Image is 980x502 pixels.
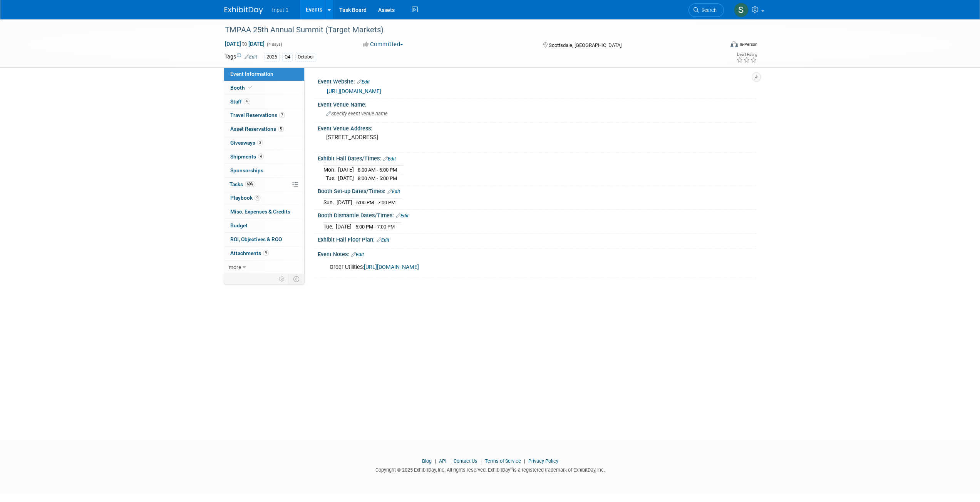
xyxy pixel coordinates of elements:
[318,99,756,108] div: Event Venue Name:
[255,195,260,201] span: 9
[224,164,304,177] a: Sponsorships
[734,3,749,17] img: Susan Stout
[736,53,757,57] div: Event Rating
[230,250,269,256] span: Attachments
[699,7,717,13] span: Search
[224,233,304,246] a: ROI, Objectives & ROO
[224,247,304,260] a: Attachments9
[323,166,338,174] td: Mon.
[257,140,263,145] span: 3
[739,42,757,47] div: In-Person
[485,458,521,464] a: Terms of Service
[248,85,252,90] i: Booth reservation complete
[222,23,712,37] div: TMPAA 25th Annual Summit (Target Markets)
[244,98,250,104] span: 4
[678,40,758,52] div: Event Format
[337,198,352,207] td: [DATE]
[377,237,389,243] a: Edit
[230,112,285,118] span: Travel Reservations
[338,166,354,174] td: [DATE]
[230,195,260,201] span: Playbook
[358,175,397,181] span: 8:00 AM - 5:00 PM
[689,3,724,17] a: Search
[224,150,304,163] a: Shipments4
[230,222,248,228] span: Budget
[224,7,263,14] img: ExhibitDay
[230,140,263,146] span: Giveaways
[396,213,409,218] a: Edit
[245,54,257,60] a: Edit
[224,108,304,122] a: Travel Reservations7
[549,42,622,48] span: Scottsdale, [GEOGRAPHIC_DATA]
[224,40,265,47] span: [DATE] [DATE]
[439,458,446,464] a: API
[288,274,304,284] td: Toggle Event Tabs
[295,53,316,61] div: October
[357,79,370,85] a: Edit
[327,88,381,94] a: [URL][DOMAIN_NAME]
[230,181,255,187] span: Tasks
[433,458,438,464] span: |
[387,189,400,194] a: Edit
[528,458,558,464] a: Privacy Policy
[383,156,396,162] a: Edit
[241,41,248,47] span: to
[224,136,304,150] a: Giveaways3
[454,458,477,464] a: Contact Us
[282,53,293,61] div: Q4
[358,167,397,173] span: 8:00 AM - 5:00 PM
[224,260,304,274] a: more
[318,123,756,132] div: Event Venue Address:
[230,98,250,105] span: Staff
[318,185,756,195] div: Booth Set-up Dates/Times:
[264,53,280,61] div: 2025
[730,41,738,47] img: Format-Inperson.png
[230,85,254,91] span: Booth
[324,260,671,275] div: Order Utilities:
[230,236,282,242] span: ROI, Objectives & ROO
[229,264,241,270] span: more
[318,153,756,163] div: Exhibit Hall Dates/Times:
[356,200,395,205] span: 6:00 PM - 7:00 PM
[245,181,255,187] span: 60%
[224,53,257,62] td: Tags
[318,210,756,220] div: Booth Dismantle Dates/Times:
[355,224,395,230] span: 5:00 PM - 7:00 PM
[224,122,304,136] a: Asset Reservations5
[323,174,338,182] td: Tue.
[275,274,289,284] td: Personalize Event Tab Strip
[230,153,264,160] span: Shipments
[422,458,432,464] a: Blog
[326,111,388,117] span: Specify event venue name
[224,191,304,205] a: Playbook9
[230,208,290,215] span: Misc. Expenses & Credits
[263,250,269,256] span: 9
[230,71,273,77] span: Event Information
[224,81,304,95] a: Booth
[318,76,756,86] div: Event Website:
[447,458,452,464] span: |
[326,134,492,141] pre: [STREET_ADDRESS]
[258,153,264,159] span: 4
[278,126,284,132] span: 5
[336,223,352,231] td: [DATE]
[318,248,756,259] div: Event Notes:
[318,234,756,244] div: Exhibit Hall Floor Plan:
[230,167,263,173] span: Sponsorships
[323,198,337,207] td: Sun.
[510,467,513,471] sup: ®
[266,42,282,47] span: (4 days)
[224,95,304,108] a: Staff4
[224,205,304,218] a: Misc. Expenses & Credits
[364,264,419,270] a: [URL][DOMAIN_NAME]
[224,219,304,232] a: Budget
[272,7,289,13] span: Input 1
[351,252,364,257] a: Edit
[279,112,285,118] span: 7
[230,126,284,132] span: Asset Reservations
[224,67,304,81] a: Event Information
[522,458,527,464] span: |
[323,223,336,231] td: Tue.
[338,174,354,182] td: [DATE]
[479,458,484,464] span: |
